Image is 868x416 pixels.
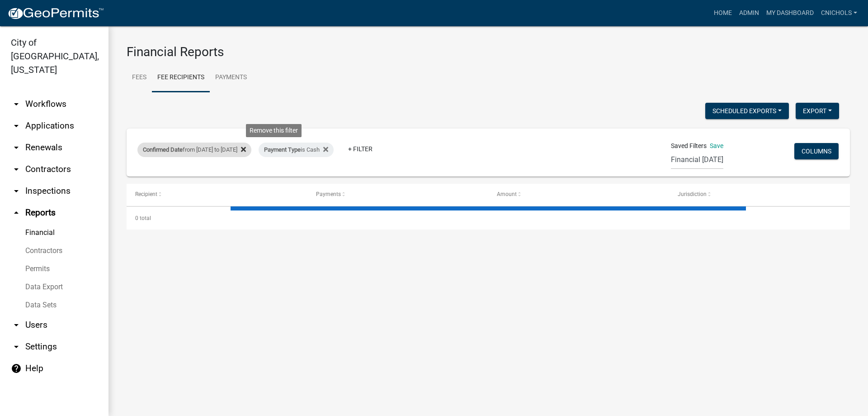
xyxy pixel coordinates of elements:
i: arrow_drop_down [11,142,22,153]
datatable-header-cell: Amount [488,184,669,206]
span: Payments [316,191,341,197]
a: Fees [127,63,152,92]
span: Jurisdiction [678,191,707,197]
a: My Dashboard [763,5,817,22]
div: is Cash [259,143,334,157]
button: Scheduled Exports [705,103,789,119]
span: Recipient [135,191,157,197]
i: arrow_drop_up [11,207,22,218]
span: Saved Filters [671,141,707,151]
div: from [DATE] to [DATE] [137,143,251,157]
button: Columns [794,143,839,159]
a: Save [710,142,723,149]
i: arrow_drop_down [11,99,22,110]
a: Admin [736,5,763,22]
div: Remove this filter [246,124,302,137]
datatable-header-cell: Payments [307,184,488,206]
a: Home [710,5,736,22]
button: Export [796,103,839,119]
i: arrow_drop_down [11,120,22,131]
span: Confirmed Date [143,146,183,153]
a: Fee Recipients [152,63,210,92]
i: arrow_drop_down [11,186,22,196]
a: + Filter [341,141,380,157]
span: Payment Type [264,146,301,153]
i: help [11,363,22,374]
i: arrow_drop_down [11,320,22,330]
datatable-header-cell: Jurisdiction [669,184,850,206]
div: 0 total [127,207,850,230]
i: arrow_drop_down [11,164,22,175]
i: arrow_drop_down [11,341,22,352]
a: Payments [210,63,252,92]
a: cnichols [817,5,861,22]
h3: Financial Reports [127,44,850,60]
span: Amount [497,191,517,197]
datatable-header-cell: Recipient [127,184,307,206]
